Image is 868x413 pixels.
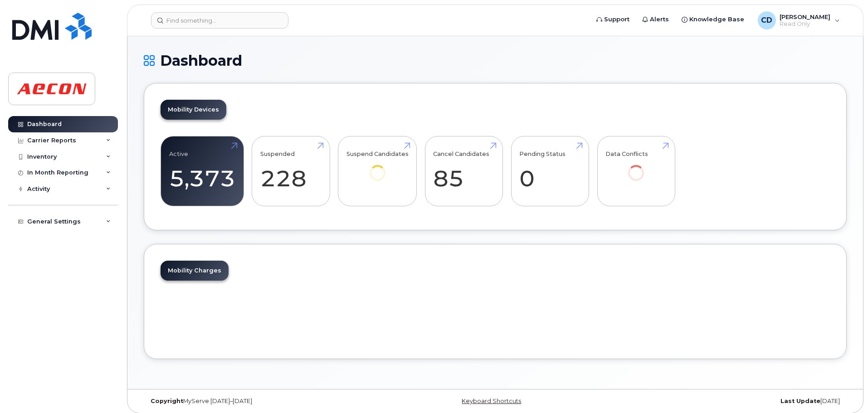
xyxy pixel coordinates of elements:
div: [DATE] [612,398,847,405]
strong: Last Update [780,398,820,404]
div: MyServe [DATE]–[DATE] [144,398,378,405]
a: Suspend Candidates [346,141,409,194]
a: Mobility Devices [161,100,226,120]
a: Data Conflicts [605,141,667,194]
a: Pending Status 0 [519,141,580,201]
a: Suspended 228 [260,141,322,201]
strong: Copyright [151,398,183,404]
a: Keyboard Shortcuts [462,398,521,404]
a: Active 5,373 [169,141,235,201]
a: Mobility Charges [161,261,229,281]
a: Cancel Candidates 85 [433,141,494,201]
h1: Dashboard [144,53,847,68]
